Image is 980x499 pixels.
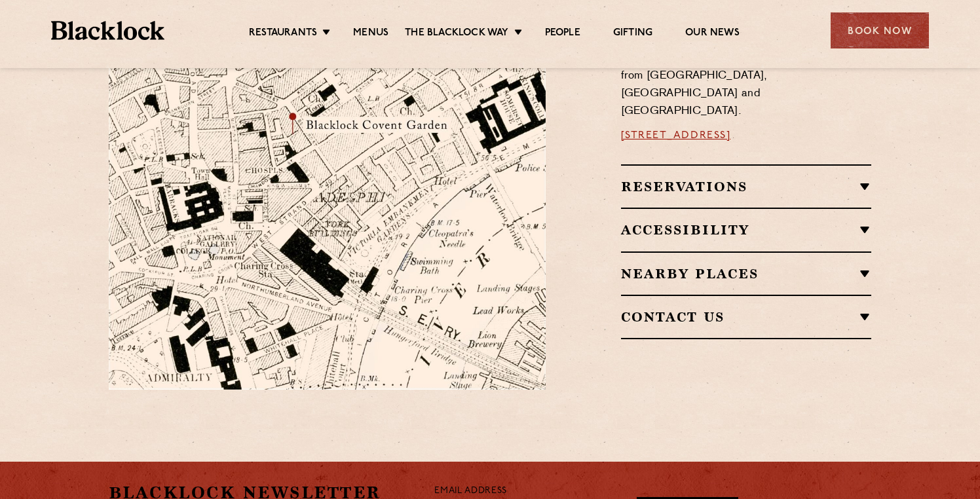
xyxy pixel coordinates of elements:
[621,222,872,238] h2: Accessibility
[405,267,588,390] img: svg%3E
[613,27,652,41] a: Gifting
[685,27,740,41] a: Our News
[621,179,872,194] h2: Reservations
[353,27,388,41] a: Menus
[249,27,317,41] a: Restaurants
[621,266,872,282] h2: Nearby Places
[545,27,580,41] a: People
[831,12,929,48] div: Book Now
[51,21,164,40] img: BL_Textured_Logo-footer-cropped.svg
[621,35,865,117] span: Located just off [GEOGRAPHIC_DATA] in [GEOGRAPHIC_DATA] with great transport links from [GEOGRAPH...
[621,309,872,325] h2: Contact Us
[434,484,506,499] label: Email Address
[405,27,508,41] a: The Blacklock Way
[621,130,731,141] a: [STREET_ADDRESS]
